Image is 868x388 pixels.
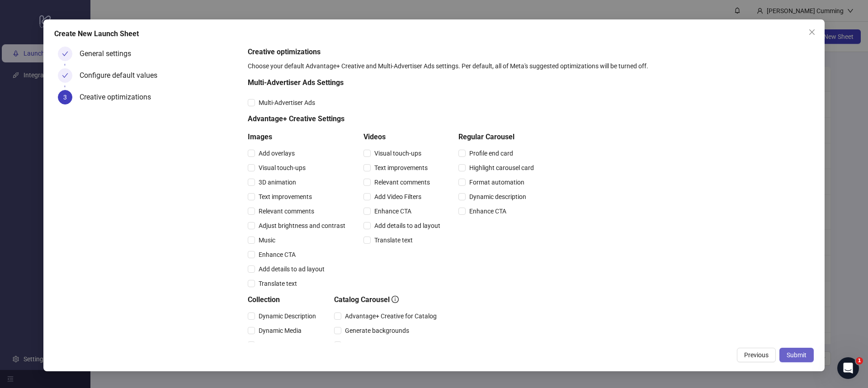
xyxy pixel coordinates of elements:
[248,47,810,57] h5: Creative optimizations
[255,279,301,289] span: Translate text
[466,192,530,202] span: Dynamic description
[62,72,68,79] span: check
[334,294,440,305] h5: Catalog Carousel
[341,340,388,350] span: Expand image
[255,311,320,321] span: Dynamic Description
[808,28,816,36] span: close
[80,47,138,61] div: General settings
[248,114,538,124] h5: Advantage+ Creative Settings
[341,311,440,321] span: Advantage+ Creative for Catalog
[341,326,413,336] span: Generate backgrounds
[779,348,814,362] button: Submit
[371,206,415,216] span: Enhance CTA
[371,192,425,202] span: Add Video Filters
[54,28,814,39] div: Create New Launch Sheet
[255,326,305,336] span: Dynamic Media
[255,206,318,216] span: Relevant comments
[80,90,158,104] div: Creative optimizations
[248,61,810,71] div: Choose your default Advantage+ Creative and Multi-Advertiser Ads settings. Per default, all of Me...
[466,206,510,216] span: Enhance CTA
[371,221,444,231] span: Add details to ad layout
[255,264,328,274] span: Add details to ad layout
[255,177,300,187] span: 3D animation
[371,235,416,245] span: Translate text
[744,351,769,359] span: Previous
[248,77,538,88] h5: Multi-Advertiser Ads Settings
[805,25,819,39] button: Close
[248,132,349,142] h5: Images
[255,148,298,158] span: Add overlays
[255,221,349,231] span: Adjust brightness and contrast
[458,132,538,142] h5: Regular Carousel
[255,250,299,260] span: Enhance CTA
[80,68,165,83] div: Configure default values
[62,51,68,57] span: check
[466,148,517,158] span: Profile end card
[248,294,320,305] h5: Collection
[787,351,807,359] span: Submit
[837,357,859,379] iframe: Intercom live chat
[371,177,434,187] span: Relevant comments
[392,296,399,303] span: info-circle
[371,148,425,158] span: Visual touch-ups
[737,348,776,362] button: Previous
[371,163,431,173] span: Text improvements
[255,235,279,245] span: Music
[255,163,309,173] span: Visual touch-ups
[63,94,67,101] span: 3
[255,98,319,108] span: Multi-Advertiser Ads
[363,132,444,142] h5: Videos
[466,177,528,187] span: Format automation
[255,192,316,202] span: Text improvements
[856,357,863,364] span: 1
[255,340,317,350] span: Adapt to placement
[466,163,538,173] span: Highlight carousel card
